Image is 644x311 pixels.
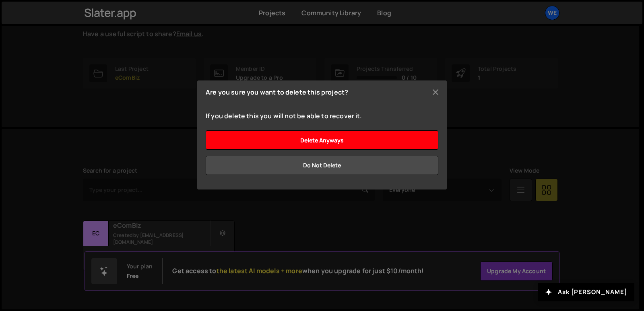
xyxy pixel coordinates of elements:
[206,111,438,120] p: If you delete this you will not be able to recover it.
[206,89,348,95] h5: Are you sure you want to delete this project?
[538,283,634,301] button: Ask [PERSON_NAME]
[429,86,442,98] button: Close
[206,130,438,150] input: Delete anyways
[206,156,438,175] button: Do not delete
